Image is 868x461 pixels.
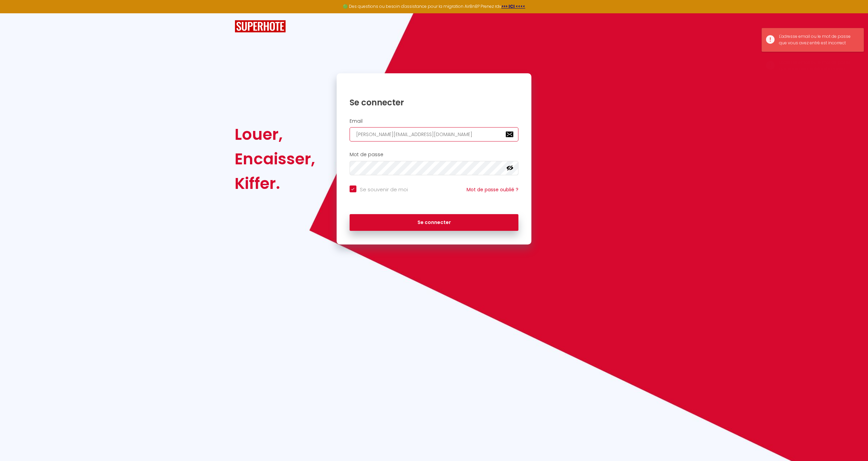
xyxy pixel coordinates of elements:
a: Mot de passe oublié ? [467,186,518,193]
div: Louer, [235,122,315,147]
h2: Mot de passe [350,152,519,158]
button: Se connecter [350,214,519,231]
div: L'adresse email ou le mot de passe que vous avez entré est incorrect [779,59,857,72]
div: Encaisser, [235,147,315,171]
img: SuperHote logo [235,20,286,33]
div: L'adresse email ou le mot de passe que vous avez entré est incorrect [779,33,857,46]
h1: Se connecter [350,97,519,108]
input: Ton Email [350,127,519,142]
a: >>> ICI <<<< [501,3,525,9]
h2: Email [350,118,519,124]
div: Kiffer. [235,171,315,196]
